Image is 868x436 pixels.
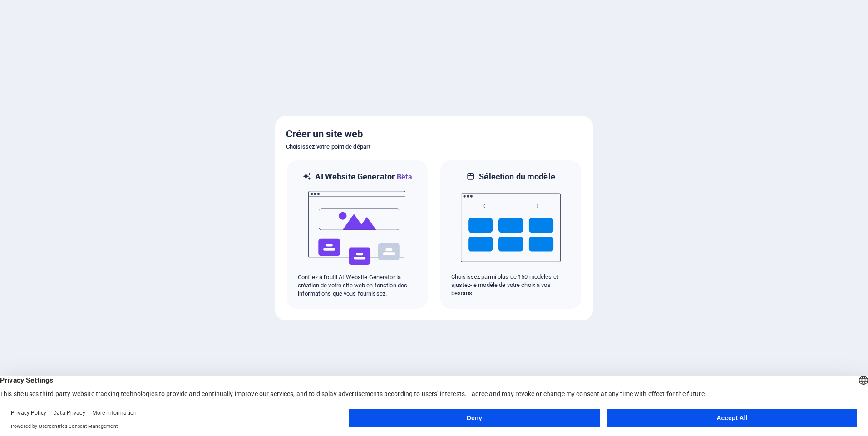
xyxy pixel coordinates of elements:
img: ai [307,183,407,273]
h5: Créer un site web [286,127,582,141]
h6: Choisissez votre point de départ [286,141,582,152]
div: Sélection du modèleChoisissez parmi plus de 150 modèles et ajustez-le modèle de votre choix à vos... [439,160,582,310]
h6: Sélection du modèle [479,171,555,182]
p: Choisissez parmi plus de 150 modèles et ajustez-le modèle de votre choix à vos besoins. [451,273,570,297]
span: Bêta [395,173,412,181]
div: AI Website GeneratorBêtaaiConfiez à l'outil AI Website Generator la création de votre site web en... [286,160,429,310]
p: Confiez à l'outil AI Website Generator la création de votre site web en fonction des informations... [298,273,417,298]
h6: AI Website Generator [315,171,412,183]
